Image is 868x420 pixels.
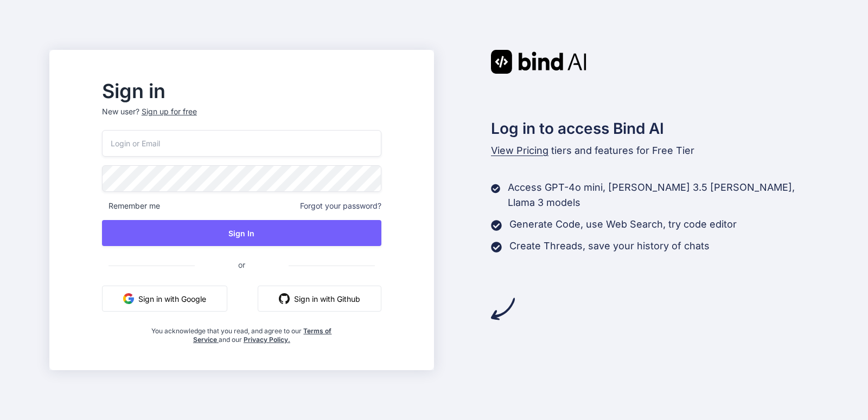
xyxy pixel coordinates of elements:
[491,117,819,140] h2: Log in to access Bind AI
[102,220,381,246] button: Sign In
[508,180,819,210] p: Access GPT-4o mini, [PERSON_NAME] 3.5 [PERSON_NAME], Llama 3 models
[491,50,586,74] img: Bind AI logo
[244,335,290,344] a: Privacy Policy.
[195,251,289,278] span: or
[102,130,381,157] input: Login or Email
[509,217,737,232] p: Generate Code, use Web Search, try code editor
[509,238,710,254] p: Create Threads, save your history of chats
[123,293,134,304] img: google
[149,320,335,344] div: You acknowledge that you read, and agree to our and our
[142,106,197,117] div: Sign up for free
[102,201,160,211] span: Remember me
[102,82,381,100] h2: Sign in
[300,201,381,211] span: Forgot your password?
[193,327,332,344] a: Terms of Service
[491,143,819,158] p: tiers and features for Free Tier
[102,106,381,130] p: New user?
[279,293,290,304] img: github
[258,286,381,312] button: Sign in with Github
[102,286,227,312] button: Sign in with Google
[491,297,515,321] img: arrow
[491,145,548,156] span: View Pricing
